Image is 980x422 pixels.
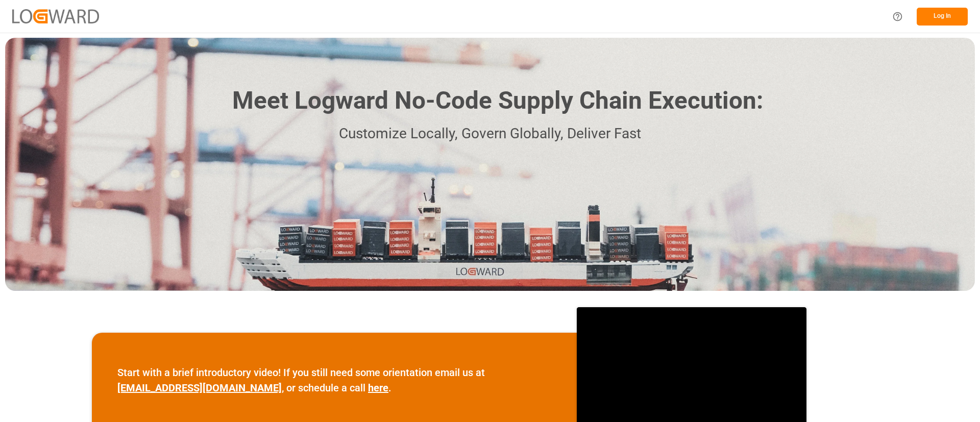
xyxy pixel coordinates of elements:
[117,365,551,395] p: Start with a brief introductory video! If you still need some orientation email us at , or schedu...
[917,8,968,26] button: Log In
[217,122,763,145] p: Customize Locally, Govern Globally, Deliver Fast
[886,5,909,28] button: Help Center
[12,9,99,23] img: Logward_new_orange.png
[117,382,282,394] a: [EMAIL_ADDRESS][DOMAIN_NAME]
[232,83,763,119] h1: Meet Logward No-Code Supply Chain Execution:
[368,382,388,394] a: here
